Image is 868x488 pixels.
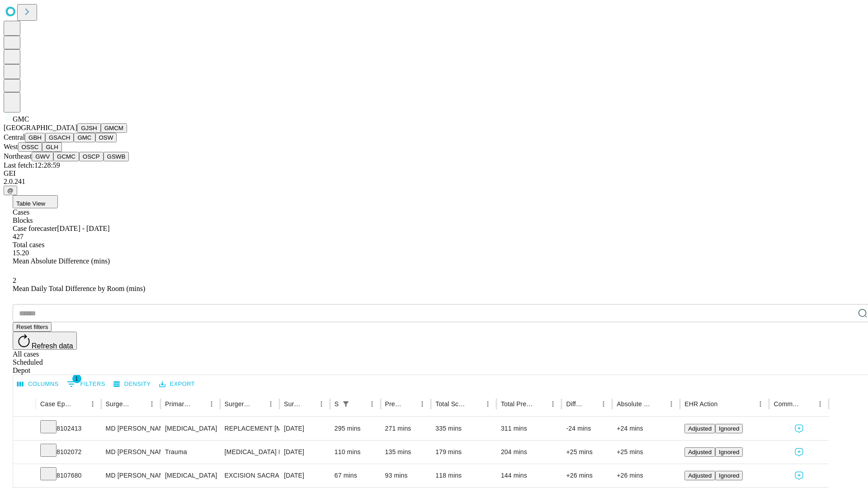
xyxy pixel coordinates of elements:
div: [DATE] [284,464,325,487]
button: GLH [42,142,61,152]
div: [MEDICAL_DATA] [165,417,215,440]
div: MD [PERSON_NAME] [PERSON_NAME] [106,441,156,464]
div: 118 mins [435,464,492,487]
button: Sort [74,398,86,410]
button: OSW [95,133,117,142]
span: Adjusted [688,472,712,479]
div: 179 mins [435,441,492,464]
button: Ignored [715,447,743,457]
span: 2 [13,277,16,284]
button: Sort [585,398,597,410]
button: GSWB [104,152,129,161]
div: 8102413 [40,417,97,440]
div: [DATE] [284,417,325,440]
button: Export [157,377,197,391]
button: Sort [353,398,366,410]
button: Menu [547,398,559,410]
div: +25 mins [566,441,608,464]
span: Ignored [719,425,739,432]
button: Menu [597,398,610,410]
span: Total cases [13,241,44,249]
div: Trauma [165,441,215,464]
span: Northeast [4,152,32,160]
div: 295 mins [335,417,376,440]
button: Adjusted [684,424,715,433]
div: Comments [774,400,800,408]
button: Select columns [15,377,61,391]
button: Sort [652,398,665,410]
div: +26 mins [617,464,675,487]
button: OSCP [79,152,104,161]
button: Expand [18,468,31,484]
div: Absolute Difference [617,400,651,408]
button: Adjusted [684,471,715,480]
button: Menu [315,398,328,410]
div: 67 mins [335,464,376,487]
button: Expand [18,445,31,460]
span: Last fetch: 12:28:59 [4,161,60,169]
div: 8107680 [40,464,97,487]
button: Expand [18,421,31,437]
button: Menu [814,398,826,410]
div: +25 mins [617,441,675,464]
div: Total Scheduled Duration [435,400,468,408]
button: Menu [754,398,767,410]
div: [MEDICAL_DATA] [165,464,215,487]
div: 93 mins [385,464,427,487]
div: EHR Action [684,400,717,408]
span: @ [7,187,14,194]
span: Ignored [719,449,739,455]
button: GMCM [101,123,127,133]
button: Sort [469,398,481,410]
button: @ [4,186,17,195]
button: Sort [534,398,547,410]
button: Menu [264,398,277,410]
button: GBH [25,133,45,142]
button: GMC [74,133,95,142]
div: Total Predicted Duration [501,400,533,408]
div: Predicted In Room Duration [385,400,403,408]
button: Menu [86,398,99,410]
div: 110 mins [335,441,376,464]
div: 2.0.241 [4,178,864,186]
span: Adjusted [688,449,712,455]
button: Adjusted [684,447,715,457]
span: Central [4,133,25,141]
div: Primary Service [165,400,191,408]
div: 144 mins [501,464,557,487]
div: [DATE] [284,441,325,464]
button: Density [111,377,153,391]
span: 427 [13,233,24,240]
div: 204 mins [501,441,557,464]
div: [MEDICAL_DATA] DIAGNOSTIC [225,441,275,464]
button: Show filters [340,398,352,410]
span: Table View [16,200,45,207]
div: +26 mins [566,464,608,487]
div: 271 mins [385,417,427,440]
div: Difference [566,400,584,408]
div: GEI [4,169,864,178]
button: Menu [416,398,429,410]
span: 1 [72,374,81,383]
div: 311 mins [501,417,557,440]
span: Ignored [719,472,739,479]
button: Menu [205,398,218,410]
div: 335 mins [435,417,492,440]
button: Menu [481,398,494,410]
button: Ignored [715,471,743,480]
span: Mean Absolute Difference (mins) [13,257,110,265]
div: 8102072 [40,441,97,464]
button: Sort [133,398,146,410]
button: GWV [32,152,53,161]
span: Case forecaster [13,225,57,232]
span: Adjusted [688,425,712,432]
button: Reset filters [13,322,52,332]
span: GMC [13,115,29,123]
span: 15.20 [13,249,29,257]
div: Scheduled In Room Duration [335,400,339,408]
div: Case Epic Id [40,400,73,408]
div: Surgeon Name [106,400,132,408]
button: Menu [146,398,158,410]
div: 135 mins [385,441,427,464]
button: Show filters [65,377,108,391]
